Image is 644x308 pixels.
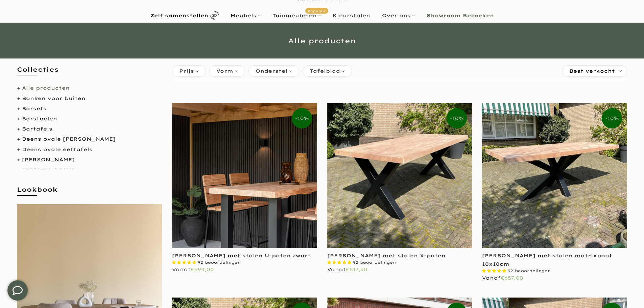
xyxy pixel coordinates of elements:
[563,66,627,76] label: Sorteren:Best verkocht
[508,268,551,273] span: 92 beoordelingen
[327,260,353,265] span: 4.87 stars
[569,66,615,76] span: Best verkocht
[22,146,93,152] a: Deens ovale eettafels
[346,266,367,273] span: €517,50
[310,67,340,75] span: Tafelblad
[172,253,311,259] a: [PERSON_NAME] met stalen U-poten zwart
[447,108,467,128] span: -10%
[22,85,70,91] a: Alle producten
[179,67,194,75] span: Prijs
[17,185,162,200] h5: Lookbook
[305,8,328,14] span: Populair
[22,136,116,142] a: Deens ovale [PERSON_NAME]
[482,275,523,281] span: Vanaf
[172,266,214,273] span: Vanaf
[501,275,523,281] span: €657,00
[22,105,47,112] a: Barsets
[224,11,266,20] a: Meubels
[292,108,312,128] span: -10%
[602,108,622,128] span: -10%
[327,266,367,273] span: Vanaf
[124,38,520,44] h1: Alle producten
[150,13,208,18] b: Zelf samenstellen
[22,157,75,163] a: [PERSON_NAME]
[216,67,233,75] span: Vorm
[482,253,612,267] a: [PERSON_NAME] met stalen matrixpoot 10x10cm
[376,11,421,20] a: Over ons
[172,260,198,265] span: 4.87 stars
[421,11,500,20] a: Showroom Bezoeken
[144,9,224,21] a: Zelf samenstellen
[327,11,376,20] a: Kleurstalen
[482,268,508,273] span: 4.87 stars
[191,266,214,273] span: €594,00
[22,116,57,122] a: Barstoelen
[1,274,34,307] iframe: toggle-frame
[327,253,446,259] a: [PERSON_NAME] met stalen X-poten
[353,260,396,265] span: 92 beoordelingen
[22,167,75,173] a: [PERSON_NAME]
[22,126,52,132] a: Bartafels
[198,260,241,265] span: 92 beoordelingen
[266,11,327,20] a: TuinmeubelenPopulair
[22,95,86,101] a: Banken voor buiten
[427,13,494,18] b: Showroom Bezoeken
[17,65,162,80] h5: Collecties
[256,67,287,75] span: Onderstel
